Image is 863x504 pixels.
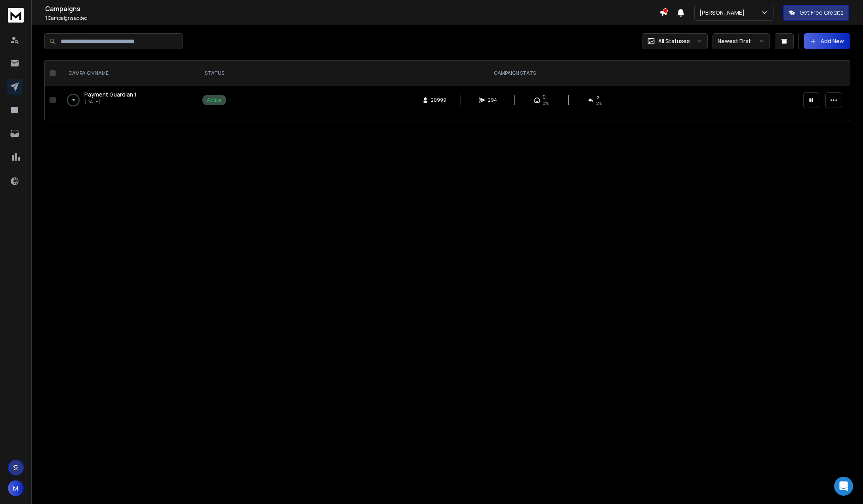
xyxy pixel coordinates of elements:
span: 20999 [431,97,446,103]
span: 294 [488,97,497,103]
p: Campaigns added [45,15,659,21]
span: 1 [45,15,47,21]
button: Get Free Credits [783,5,849,21]
p: 1 % [71,96,75,104]
span: 0% [543,100,549,106]
h1: Campaigns [45,4,659,13]
th: STATUS [198,61,231,86]
button: Add New [804,33,850,49]
button: M [8,480,24,496]
button: Newest First [712,33,770,49]
td: 1%Payment Guardian 1[DATE] [59,86,198,114]
p: Get Free Credits [800,9,844,17]
img: logo [8,8,24,23]
span: Payment Guardian 1 [84,91,137,98]
span: 5 [596,94,599,100]
span: 0 [543,94,546,100]
p: [PERSON_NAME] [699,9,748,17]
div: Active [207,97,222,103]
a: Payment Guardian 1 [84,91,137,99]
p: [DATE] [84,99,137,105]
span: 2 % [596,100,602,106]
div: Open Intercom Messenger [834,477,853,496]
th: CAMPAIGN NAME [59,61,198,86]
th: CAMPAIGN STATS [231,61,798,86]
p: All Statuses [658,37,690,45]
